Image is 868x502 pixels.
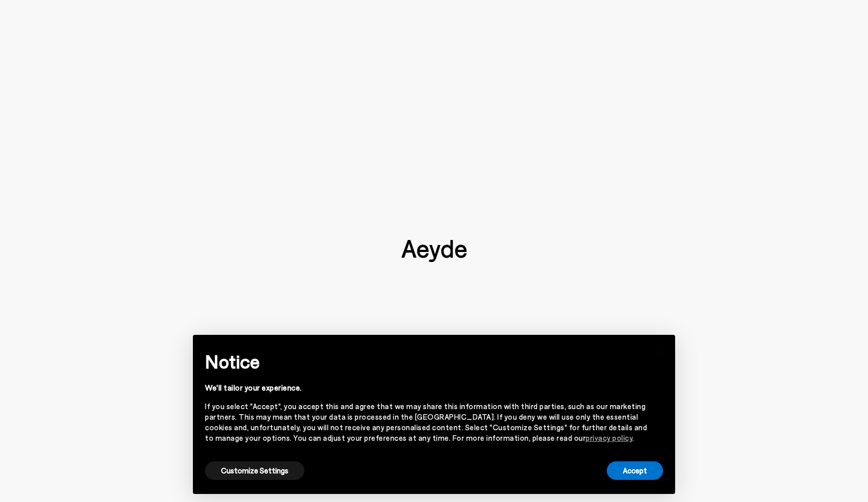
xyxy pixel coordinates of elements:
button: Customize Settings [205,461,304,480]
h2: Notice [205,348,647,374]
img: footer-logo.svg [401,240,467,262]
span: × [656,342,663,357]
div: We'll tailor your experience. [205,383,647,393]
div: If you select "Accept", you accept this and agree that we may share this information with third p... [205,401,647,443]
button: Accept [607,461,663,480]
button: Close this notice [647,338,671,362]
a: privacy policy [586,433,632,442]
